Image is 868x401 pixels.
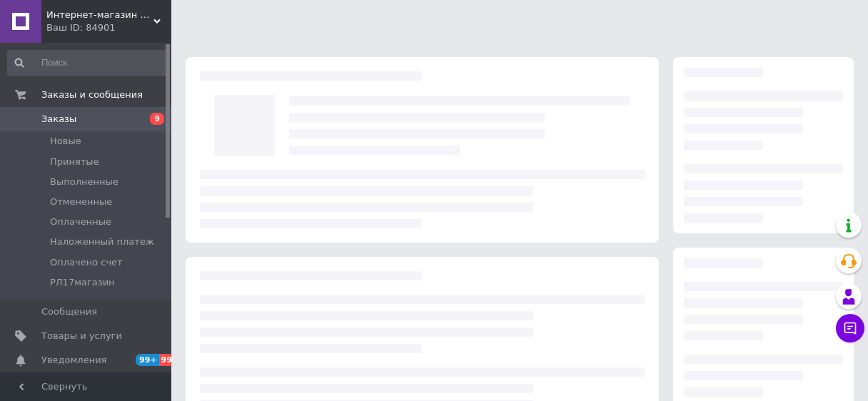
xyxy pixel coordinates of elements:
input: Поиск [7,50,168,76]
span: Отмененные [50,196,112,208]
span: Заказы [41,113,76,126]
span: Интернет-магазин "Автозапчасти Ромен" [46,9,153,21]
div: Ваш ID: 84901 [46,21,171,34]
span: Оплачено счет [50,256,123,269]
span: Сообщения [41,305,97,318]
span: 99+ [159,354,183,366]
span: Выполненные [50,176,118,188]
span: 99+ [136,354,159,366]
span: Оплаченные [50,215,111,228]
span: Заказы и сообщения [41,88,143,101]
span: Новые [50,135,81,148]
span: Уведомления [41,354,106,367]
span: РЛ17магазин [50,276,115,289]
span: Товары и услуги [41,330,122,342]
button: Чат с покупателем [836,314,864,342]
span: 9 [150,113,164,125]
span: Наложенный платеж [50,235,154,248]
span: Принятые [50,156,99,168]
